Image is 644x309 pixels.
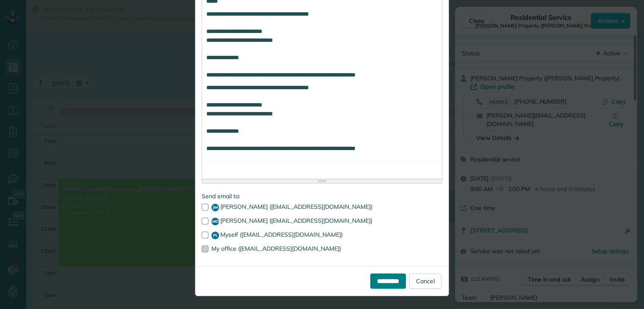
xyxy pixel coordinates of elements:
div: Resize [202,179,442,183]
span: PL [211,232,219,239]
a: Cancel [409,273,441,289]
label: [PERSON_NAME] ([EMAIL_ADDRESS][DOMAIN_NAME]) [202,204,442,211]
label: Myself ([EMAIL_ADDRESS][DOMAIN_NAME]) [202,232,442,239]
label: Send email to: [202,192,442,200]
label: My office ([EMAIL_ADDRESS][DOMAIN_NAME]) [202,246,442,252]
span: MD [211,218,219,225]
label: [PERSON_NAME] ([EMAIL_ADDRESS][DOMAIN_NAME]) [202,218,442,225]
span: JW [211,204,219,211]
